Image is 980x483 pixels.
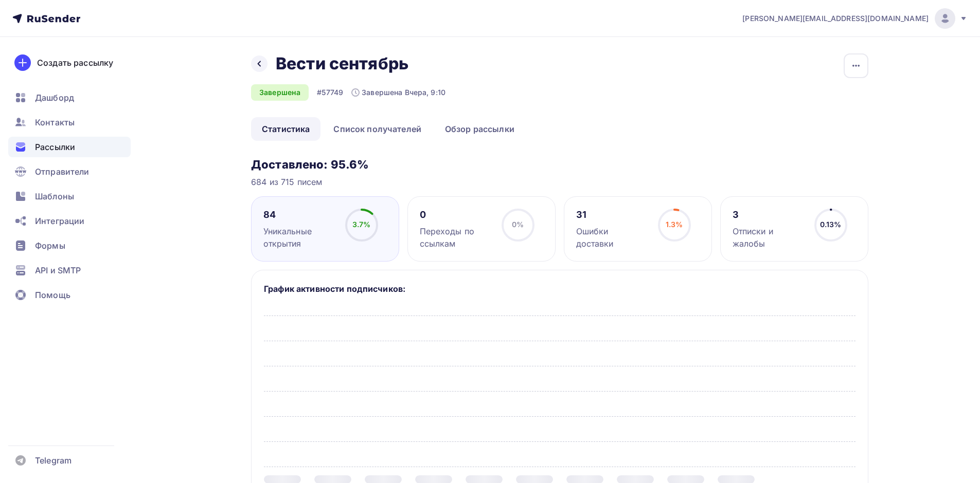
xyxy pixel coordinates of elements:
[434,117,525,141] a: Обзор рассылки
[35,289,70,301] span: Помощь
[351,87,446,98] div: Завершена Вчера, 9:10
[420,225,492,250] div: Переходы по ссылкам
[264,283,856,295] h5: График активности подписчиков:
[8,235,131,256] a: Формы
[35,190,74,202] span: Шаблоны
[35,454,72,467] span: Telegram
[35,165,90,178] span: Отправители
[733,225,805,250] div: Отписки и жалобы
[251,157,868,172] h3: Доставлено: 95.6%
[8,186,131,207] a: Шаблоны
[251,176,868,188] div: 684 из 715 писем
[820,220,842,229] span: 0.13%
[576,225,649,250] div: Ошибки доставки
[8,112,131,133] a: Контакты
[576,209,649,221] div: 31
[263,225,336,250] div: Уникальные открытия
[35,116,75,128] span: Контакты
[8,161,131,182] a: Отправители
[733,209,805,221] div: 3
[263,209,336,221] div: 84
[323,117,432,141] a: Список получателей
[512,220,524,229] span: 0%
[35,239,65,252] span: Формы
[742,13,929,24] span: [PERSON_NAME][EMAIL_ADDRESS][DOMAIN_NAME]
[251,117,320,141] a: Статистика
[8,137,131,157] a: Рассылки
[742,8,968,29] a: [PERSON_NAME][EMAIL_ADDRESS][DOMAIN_NAME]
[317,87,343,98] div: #57749
[35,141,75,153] span: Рассылки
[276,53,408,74] h2: Вести сентябрь
[35,264,81,276] span: API и SMTP
[352,220,371,229] span: 3.7%
[666,220,683,229] span: 1.3%
[251,84,309,101] div: Завершена
[35,91,74,104] span: Дашборд
[8,87,131,108] a: Дашборд
[35,215,84,227] span: Интеграции
[420,209,492,221] div: 0
[37,57,113,69] div: Создать рассылку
